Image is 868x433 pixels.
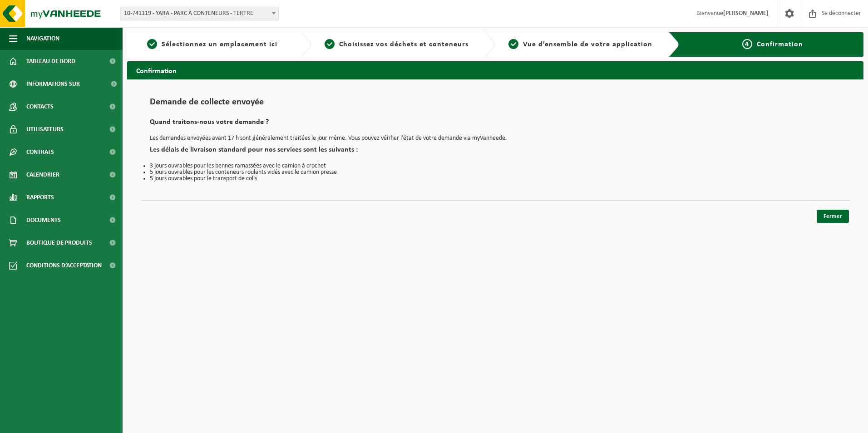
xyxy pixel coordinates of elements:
span: 3 [508,39,518,49]
span: Tableau de bord [26,50,75,73]
span: 1 [147,39,157,49]
span: Utilisateurs [26,118,64,141]
span: Contacts [26,95,54,118]
span: 10-741119 - YARA - PARC À CONTENEURS - TERTRE [120,7,279,20]
span: Choisissez vos déchets et conteneurs [339,41,469,48]
span: Boutique de produits [26,231,92,254]
a: Fermer [817,210,849,223]
span: Vue d’ensemble de votre application [523,41,652,48]
span: Sélectionnez un emplacement ici [162,41,277,48]
li: 5 jours ouvrables pour les conteneurs roulants vidés avec le camion presse [150,169,841,176]
h2: Quand traitons-nous votre demande ? [150,118,841,131]
span: Calendrier [26,163,59,186]
span: Informations sur l’entreprise [26,73,105,95]
span: Contrats [26,141,54,163]
a: 2Choisissez vos déchets et conteneurs [316,39,478,50]
span: Confirmation [757,41,803,48]
h2: Confirmation [127,61,863,79]
span: Rapports [26,186,54,209]
span: 10-741119 - YARA - PARC À CONTENEURS - TERTRE [120,7,278,20]
a: 3Vue d’ensemble de votre application [500,39,661,50]
p: Les demandes envoyées avant 17 h sont généralement traitées le jour même. Vous pouvez vérifier l’... [150,135,841,142]
font: Bienvenue [696,10,769,17]
li: 3 jours ouvrables pour les bennes ramassées avec le camion à crochet [150,163,841,169]
span: 4 [742,39,752,49]
span: 2 [325,39,335,49]
a: 1Sélectionnez un emplacement ici [132,39,293,50]
strong: [PERSON_NAME] [723,10,769,17]
h1: Demande de collecte envoyée [150,98,841,112]
h2: Les délais de livraison standard pour nos services sont les suivants : [150,146,841,158]
span: Conditions d’acceptation [26,254,102,277]
li: 5 jours ouvrables pour le transport de colis [150,176,841,182]
span: Navigation [26,27,59,50]
span: Documents [26,209,61,231]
